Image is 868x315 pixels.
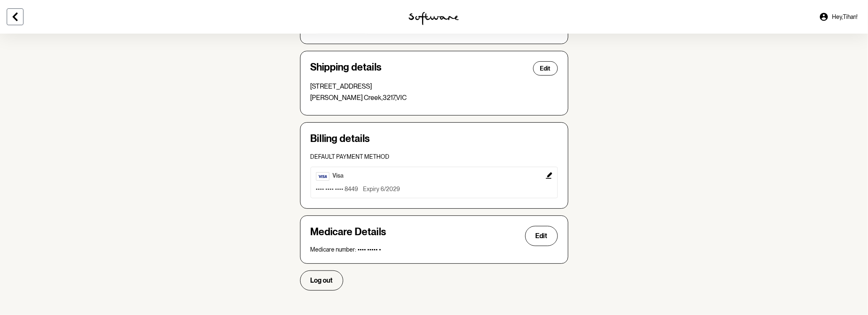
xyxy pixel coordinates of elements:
[311,82,558,90] p: [STREET_ADDRESS]
[311,94,558,102] p: [PERSON_NAME] Creek , 3217 , VIC
[311,226,386,246] h4: Medicare Details
[525,226,558,246] button: Edit
[832,13,858,21] span: Hey, Tihan !
[311,167,558,198] button: Edit
[311,133,558,145] h4: Billing details
[333,172,344,179] span: visa
[540,65,551,72] span: Edit
[311,61,382,76] h4: Shipping details
[300,270,343,291] button: Log out
[316,172,329,181] img: visa.d90d5dc0c0c428db6ba0.webp
[814,7,863,27] a: Hey,Tihan!
[533,61,558,76] button: Edit
[316,186,358,193] p: •••• •••• •••• 8449
[409,12,459,25] img: software logo
[311,246,558,253] p: Medicare number: •••• ••••• •
[536,232,547,240] span: Edit
[363,186,400,193] p: Expiry 6/2029
[311,153,390,160] span: Default payment method
[311,276,333,284] span: Log out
